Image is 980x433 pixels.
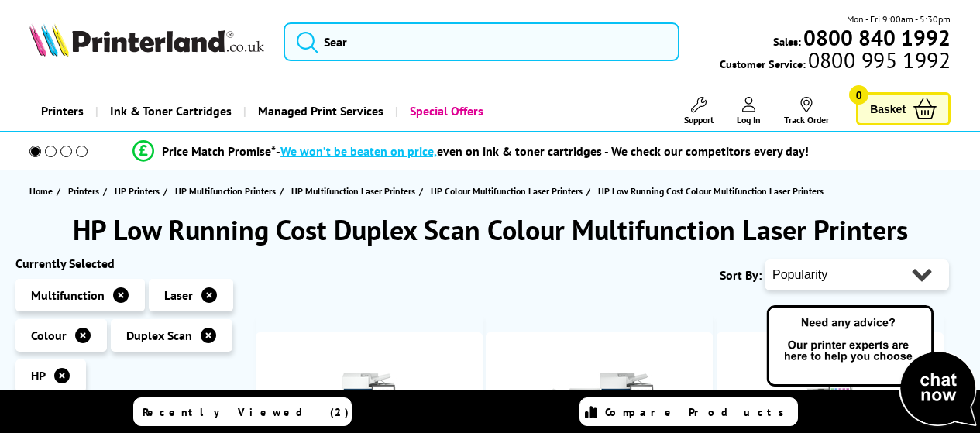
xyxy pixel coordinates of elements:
[284,22,679,61] input: Sear
[29,23,264,57] img: Printerland Logo
[431,183,586,199] a: HP Colour Multifunction Laser Printers
[737,97,761,125] a: Log In
[870,98,906,119] span: Basket
[720,267,762,283] span: Sort By:
[847,12,951,26] span: Mon - Fri 9:00am - 5:30pm
[31,287,105,303] span: Multifunction
[763,303,980,430] img: Open Live Chat window
[803,23,951,52] b: 0800 840 1992
[115,183,160,199] span: HP Printers
[784,97,829,125] a: Track Order
[684,97,714,125] a: Support
[15,256,240,271] div: Currently Selected
[801,30,951,45] a: 0800 840 1992
[29,183,57,199] a: Home
[431,183,583,199] span: HP Colour Multifunction Laser Printers
[276,143,809,159] div: - even on ink & toner cartridges - We check our competitors every day!
[31,328,67,343] span: Colour
[95,91,243,131] a: Ink & Toner Cartridges
[164,287,193,303] span: Laser
[605,405,793,419] span: Compare Products
[115,183,163,199] a: HP Printers
[126,328,192,343] span: Duplex Scan
[31,368,46,383] span: HP
[162,143,276,159] span: Price Match Promise*
[684,114,714,125] span: Support
[175,183,276,199] span: HP Multifunction Printers
[737,114,761,125] span: Log In
[29,91,95,131] a: Printers
[243,91,395,131] a: Managed Print Services
[110,91,232,131] span: Ink & Toner Cartridges
[291,183,415,199] span: HP Multifunction Laser Printers
[720,53,951,71] span: Customer Service:
[280,143,437,159] span: We won’t be beaten on price,
[68,183,103,199] a: Printers
[395,91,495,131] a: Special Offers
[29,23,264,60] a: Printerland Logo
[579,397,798,426] a: Compare Products
[8,138,934,165] li: modal_Promise
[143,405,349,419] span: Recently Viewed (2)
[849,85,868,105] span: 0
[175,183,280,199] a: HP Multifunction Printers
[15,211,965,248] h1: HP Low Running Cost Duplex Scan Colour Multifunction Laser Printers
[806,53,951,67] span: 0800 995 1992
[133,397,352,426] a: Recently Viewed (2)
[68,183,99,199] span: Printers
[598,185,824,197] span: HP Low Running Cost Colour Multifunction Laser Printers
[773,34,801,49] span: Sales:
[291,183,419,199] a: HP Multifunction Laser Printers
[856,92,951,125] a: Basket 0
